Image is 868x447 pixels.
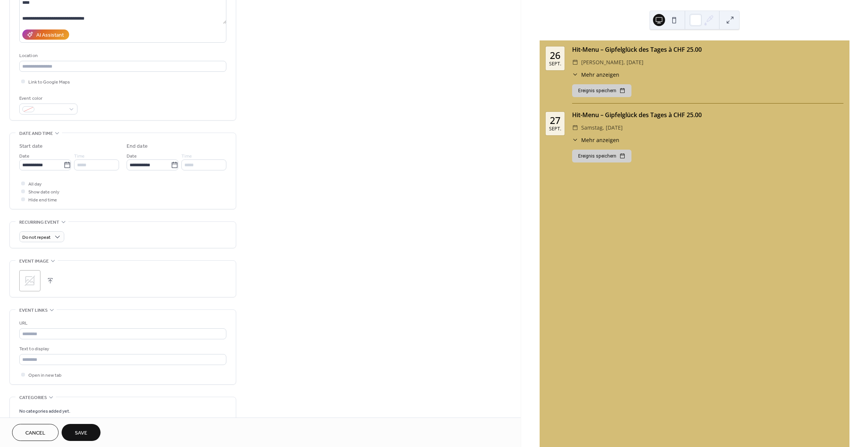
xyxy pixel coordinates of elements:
[19,218,59,226] span: Recurring event
[19,142,43,150] div: Start date
[19,319,225,327] div: URL
[572,136,578,144] div: ​
[181,152,192,160] span: Time
[581,58,644,67] span: [PERSON_NAME], [DATE]
[572,136,619,144] button: ​Mehr anzeigen
[28,371,62,379] span: Open in new tab
[74,152,85,160] span: Time
[75,429,87,437] span: Save
[19,394,47,402] span: Categories
[127,152,137,160] span: Date
[572,45,843,54] div: Hit-Menu – Gipfelglück des Tages à CHF 25.00
[28,180,42,188] span: All day
[19,257,49,265] span: Event image
[550,51,560,60] div: 26
[572,71,619,79] button: ​Mehr anzeigen
[62,424,101,441] button: Save
[550,116,560,125] div: 27
[22,233,51,242] span: Do not repeat
[19,270,40,291] div: ;
[549,62,561,67] div: Sept.
[549,127,561,131] div: Sept.
[28,196,57,204] span: Hide end time
[19,130,53,138] span: Date and time
[581,136,619,144] span: Mehr anzeigen
[572,84,631,97] button: Ereignis speichern
[25,429,45,437] span: Cancel
[19,94,76,102] div: Event color
[581,123,623,132] span: Samstag, [DATE]
[572,150,631,162] button: Ereignis speichern
[19,152,29,160] span: Date
[19,345,225,353] div: Text to display
[127,142,148,150] div: End date
[36,31,64,39] div: AI Assistant
[19,407,70,415] span: No categories added yet.
[19,52,225,60] div: Location
[572,58,578,67] div: ​
[572,71,578,79] div: ​
[19,306,48,314] span: Event links
[28,78,70,86] span: Link to Google Maps
[12,424,59,441] button: Cancel
[22,29,69,40] button: AI Assistant
[28,188,59,196] span: Show date only
[572,110,843,119] div: Hit-Menu – Gipfelglück des Tages à CHF 25.00
[572,123,578,132] div: ​
[581,71,619,79] span: Mehr anzeigen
